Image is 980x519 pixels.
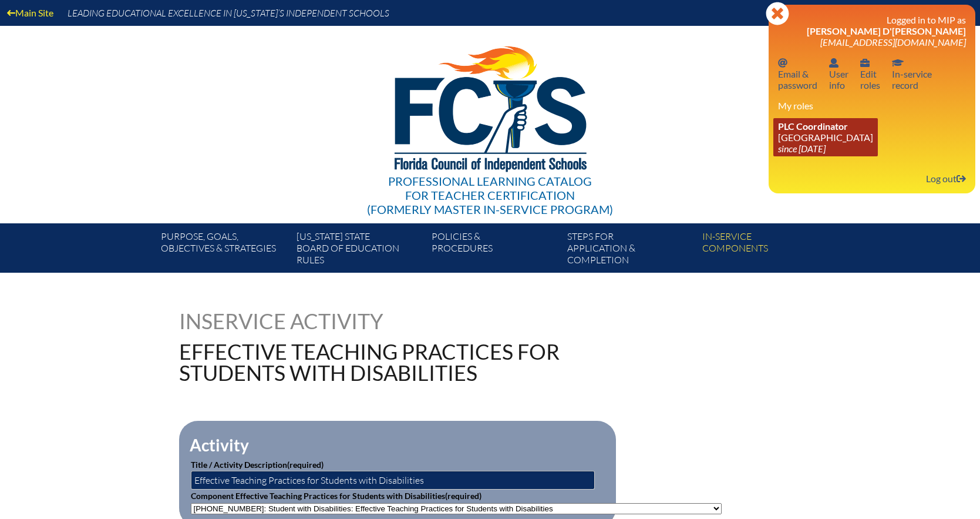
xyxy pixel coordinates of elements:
svg: Log out [957,174,966,183]
h3: Logged in to MIP as [778,14,966,48]
label: Title / Activity Description [191,460,324,470]
svg: Email password [778,58,787,68]
span: for Teacher Certification [405,188,575,202]
a: In-service recordIn-servicerecord [887,55,937,93]
a: Log outLog out [921,170,971,186]
h3: My roles [778,100,966,111]
a: User infoUserinfo [824,55,853,93]
h1: Inservice Activity [179,310,416,332]
a: [US_STATE] StateBoard of Education rules [292,228,427,273]
svg: User info [829,58,838,68]
span: [PERSON_NAME] D'[PERSON_NAME] [807,25,966,36]
select: activity_component[data][] [191,503,722,514]
a: Policies &Procedures [427,228,562,273]
a: Steps forapplication & completion [563,228,698,273]
a: PLC Coordinator [GEOGRAPHIC_DATA] since [DATE] [773,118,878,156]
svg: Close [766,2,789,25]
label: Component Effective Teaching Practices for Students with Disabilities [191,491,481,501]
a: In-servicecomponents [698,228,833,273]
span: (required) [445,491,481,501]
svg: User info [860,58,870,68]
a: Professional Learning Catalog for Teacher Certification(formerly Master In-service Program) [362,24,618,219]
h1: Effective Teaching Practices for Students with Disabilities [179,341,565,383]
span: [EMAIL_ADDRESS][DOMAIN_NAME] [820,36,966,48]
div: Professional Learning Catalog (formerly Master In-service Program) [367,174,613,216]
span: (required) [287,460,324,470]
a: User infoEditroles [856,55,885,93]
a: Purpose, goals,objectives & strategies [156,228,291,273]
i: since [DATE] [778,143,826,154]
a: Main Site [2,5,58,21]
span: PLC Coordinator [778,120,848,132]
a: Email passwordEmail &password [773,55,822,93]
svg: In-service record [892,58,904,68]
legend: Activity [188,435,250,455]
img: FCISlogo221.eps [369,26,611,186]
